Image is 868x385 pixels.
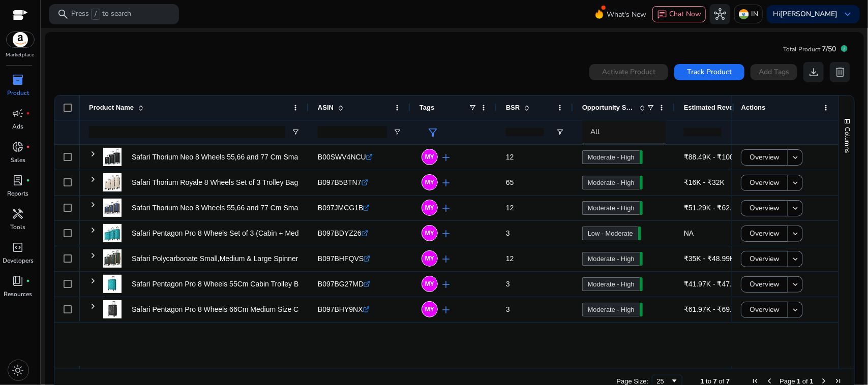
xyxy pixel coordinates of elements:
p: IN [751,5,758,23]
span: MY [425,154,434,160]
span: keyboard_arrow_down [842,8,854,20]
a: Moderate - High [582,201,640,215]
div: Previous Page [765,377,773,385]
p: Hi [773,11,837,18]
button: Track Product [674,64,744,80]
img: in.svg [739,9,749,19]
span: fiber_manual_record [26,145,31,149]
span: Actions [741,104,766,111]
span: B097BHY9NX [318,305,363,313]
span: ASIN [318,104,334,111]
span: Page [780,377,795,385]
p: Developers [3,256,34,265]
button: download [803,62,824,82]
span: 3 [506,229,510,237]
span: ₹61.97K - ₹69.97K [684,305,744,313]
span: 67.00 [640,176,643,189]
p: Safari Polycarbonate Small,Medium & Large Spinner Thorium Neo... [132,248,347,269]
span: Overview [750,172,780,193]
span: code_blocks [12,241,24,253]
button: Open Filter Menu [556,128,564,136]
span: of [719,377,725,385]
p: Marketplace [6,51,35,59]
span: ₹41.97K - ₹47.97K [684,280,744,288]
span: Track Product [687,67,732,77]
span: 12 [506,153,514,161]
span: All [590,127,600,137]
a: Moderate - High [582,176,640,189]
span: handyman [12,208,24,220]
mat-icon: keyboard_arrow_down [791,229,800,238]
img: 41EcVXL3WKL._SS40_.jpg [103,173,122,191]
span: filter_alt [427,126,439,139]
p: Safari Pentagon Pro 8 Wheels Set of 3 (Cabin + Medium + Large)... [132,223,345,244]
span: NA [684,229,694,237]
span: B097BG27MD [318,280,364,288]
span: add [440,253,452,265]
span: ₹35K - ₹48.99K [684,254,735,263]
span: BSR [506,104,520,111]
span: Overview [750,198,780,218]
p: Sales [11,155,25,165]
span: 1 [810,377,814,385]
img: 41+m5ea6Z8L._SS40_.jpg [103,224,122,242]
p: Resources [4,290,33,299]
p: Safari Thorium Neo 8 Wheels 55,66 and 77 Cm Small,Medium and... [132,147,348,168]
p: Safari Pentagon Pro 8 Wheels 66Cm Medium Size Checkin Trolley... [132,299,348,320]
span: Opportunity Score [582,104,635,111]
span: fiber_manual_record [26,111,31,115]
span: 7 [726,377,730,385]
mat-icon: keyboard_arrow_down [791,280,800,289]
button: Open Filter Menu [393,128,401,136]
span: Total Product: [783,45,822,53]
mat-icon: keyboard_arrow_down [791,178,800,187]
span: chat [657,10,667,20]
div: First Page [751,377,759,385]
span: add [440,278,452,291]
span: MY [425,281,434,287]
span: 1 [797,377,800,385]
span: 7/50 [822,44,836,54]
button: Overview [741,302,788,318]
span: hub [714,8,726,20]
a: Moderate - High [582,150,640,164]
span: 68.50 [640,252,643,266]
span: 7 [713,377,717,385]
span: MY [425,179,434,185]
p: Safari Pentagon Pro 8 Wheels 55Cm Cabin Trolley Bag Hard Case... [132,274,348,295]
span: lab_profile [12,174,24,186]
a: Moderate - High [582,252,640,266]
span: 12 [506,204,514,212]
span: download [807,66,820,78]
span: 12 [506,254,514,263]
p: Safari Thorium Neo 8 Wheels 55,66 and 77 Cm Small,Medium and... [132,198,348,218]
button: Overview [741,226,788,242]
b: [PERSON_NAME] [780,9,837,19]
button: Open Filter Menu [291,128,300,136]
input: Product Name Filter Input [89,126,285,138]
button: chatChat Now [652,6,706,22]
input: ASIN Filter Input [318,126,387,138]
span: book_4 [12,275,24,287]
span: B00SWV4NCU [318,153,366,161]
span: B097BHFQVS [318,254,364,263]
span: Chat Now [669,9,701,19]
span: add [440,177,452,189]
span: 3 [506,280,510,288]
span: 68.50 [640,150,643,164]
mat-icon: keyboard_arrow_down [791,204,800,213]
span: MY [425,230,434,236]
span: donut_small [12,141,24,153]
span: Product Name [89,104,134,111]
span: B097JMCG1B [318,204,363,212]
button: Overview [741,251,788,267]
button: Overview [741,175,788,191]
img: 41krtEHsy3L._SS40_.jpg [103,199,122,217]
span: Tags [420,104,434,111]
span: fiber_manual_record [26,279,31,283]
p: Product [7,88,29,98]
span: ₹51.29K - ₹62.69K [684,204,744,212]
img: 31GH8hswM3L._SS40_.jpg [103,275,122,293]
a: Low - Moderate [582,227,638,240]
p: Tools [11,222,26,232]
